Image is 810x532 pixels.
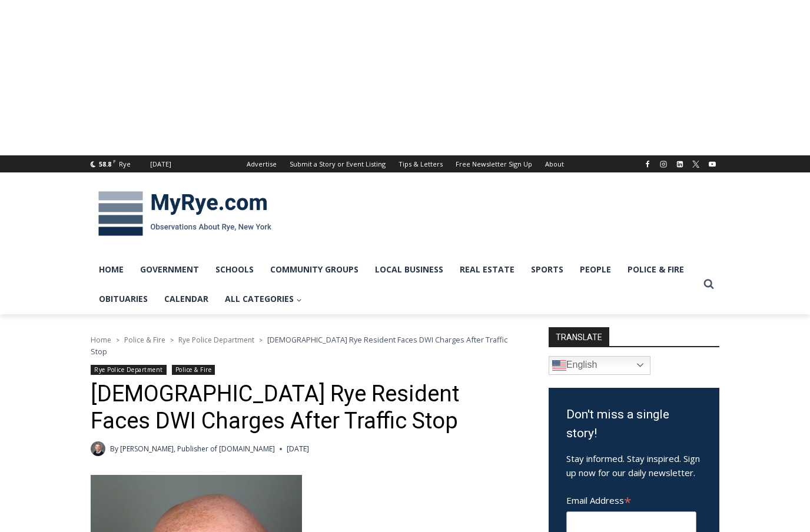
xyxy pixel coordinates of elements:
nav: Secondary Navigation [240,155,570,172]
a: Schools [207,255,262,284]
span: By [110,443,118,454]
h1: [DEMOGRAPHIC_DATA] Rye Resident Faces DWI Charges After Traffic Stop [91,381,517,434]
a: X [689,157,703,171]
p: Stay informed. Stay inspired. Sign up now for our daily newsletter. [566,451,702,480]
span: > [259,336,263,344]
a: Tips & Letters [392,155,449,172]
a: Police & Fire [172,365,215,375]
span: > [170,336,174,344]
a: Submit a Story or Event Listing [283,155,392,172]
a: Home [91,255,132,284]
div: [DATE] [150,159,171,169]
a: Real Estate [452,255,523,284]
nav: Primary Navigation [91,255,698,314]
a: Local Business [367,255,452,284]
span: 58.8 [99,159,111,168]
button: View Search Form [698,274,719,295]
a: All Categories [217,284,310,314]
a: Rye Police Department [91,365,167,375]
a: Community Groups [262,255,367,284]
img: en [552,358,566,373]
label: Email Address [566,488,696,510]
a: People [572,255,619,284]
a: Instagram [656,157,670,171]
a: Facebook [640,157,655,171]
span: F [113,158,116,164]
a: About [539,155,570,172]
a: Police & Fire [124,335,165,345]
a: Author image [91,441,105,456]
a: Police & Fire [619,255,692,284]
a: Free Newsletter Sign Up [449,155,539,172]
a: Sports [523,255,572,284]
a: Rye Police Department [178,335,254,345]
a: Obituaries [91,284,156,314]
span: > [116,336,119,344]
a: English [549,356,650,375]
a: Home [91,335,111,345]
strong: TRANSLATE [549,327,609,346]
img: MyRye.com [91,183,279,244]
a: Advertise [240,155,283,172]
a: [PERSON_NAME], Publisher of [DOMAIN_NAME] [120,444,275,454]
span: All Categories [225,292,302,305]
a: YouTube [705,157,719,171]
a: Calendar [156,284,217,314]
span: [DEMOGRAPHIC_DATA] Rye Resident Faces DWI Charges After Traffic Stop [91,334,507,357]
a: Linkedin [673,157,687,171]
nav: Breadcrumbs [91,334,517,358]
a: Government [132,255,207,284]
div: Rye [119,159,131,169]
h3: Don't miss a single story! [566,405,702,443]
time: [DATE] [287,443,309,454]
